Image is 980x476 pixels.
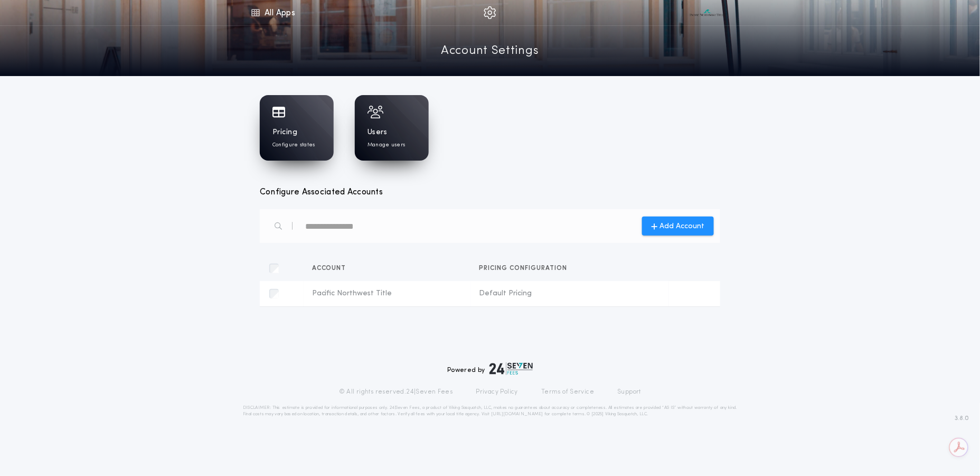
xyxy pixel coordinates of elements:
[312,265,351,272] span: Account
[447,362,533,375] div: Powered by
[368,141,405,149] p: Manage users
[441,42,539,61] a: Account Settings
[491,412,543,416] a: [URL][DOMAIN_NAME]
[260,95,334,161] a: PricingConfigure states
[272,127,297,138] h1: Pricing
[272,141,315,149] p: Configure states
[243,405,737,417] p: DISCLAIMER: This estimate is provided for informational purposes only. 24|Seven Fees, a product o...
[642,217,714,236] button: Add Account
[660,221,705,232] span: Add Account
[484,6,496,19] img: img
[689,7,725,18] img: vs-icon
[479,288,661,299] span: Default Pricing
[312,288,463,299] span: Pacific Northwest Title
[541,388,594,396] a: Terms of Service
[479,265,572,272] span: Pricing configuration
[339,388,453,396] p: © All rights reserved. 24|Seven Fees
[355,95,429,161] a: UsersManage users
[260,186,720,199] h3: Configure Associated Accounts
[368,127,387,138] h1: Users
[617,388,641,396] a: Support
[476,388,519,396] a: Privacy Policy
[489,362,533,375] img: logo
[955,414,969,423] span: 3.8.0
